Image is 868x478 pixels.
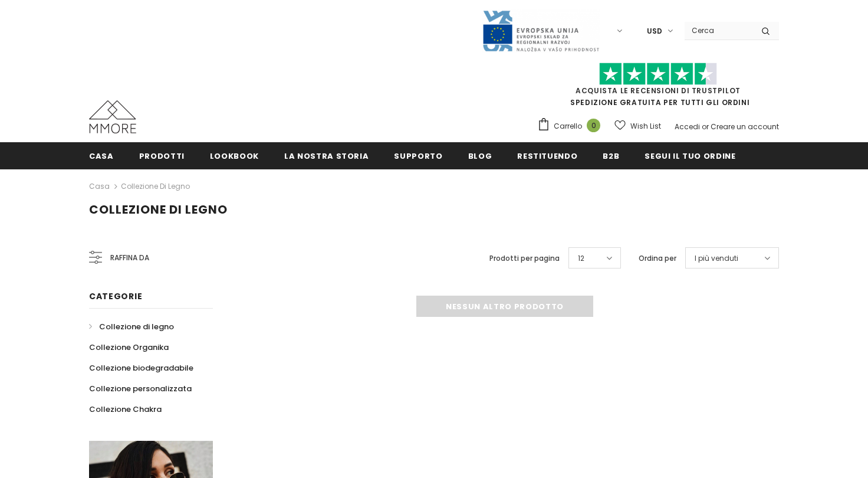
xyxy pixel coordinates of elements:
[210,150,259,162] span: Lookbook
[284,142,369,169] a: La nostra storia
[645,142,735,169] a: Segui il tuo ordine
[121,181,190,191] a: Collezione di legno
[578,253,584,264] span: 12
[482,25,600,35] a: Javni Razpis
[711,122,779,132] a: Creare un account
[482,9,600,53] img: Javni Razpis
[89,179,110,194] a: Casa
[468,142,492,169] a: Blog
[576,86,741,96] a: Acquista le recensioni di TrustPilot
[394,150,442,162] span: supporto
[89,290,142,302] span: Categorie
[517,150,577,162] span: Restituendo
[702,122,709,132] span: or
[89,150,114,162] span: Casa
[614,116,661,136] a: Wish List
[537,68,779,107] span: SPEDIZIONE GRATUITA PER TUTTI GLI ORDINI
[537,117,606,135] a: Carrello 0
[89,404,162,415] span: Collezione Chakra
[89,316,174,337] a: Collezione di legno
[89,378,192,399] a: Collezione personalizzata
[89,142,114,169] a: Casa
[695,253,738,264] span: I più venduti
[489,253,560,264] label: Prodotti per pagina
[139,150,185,162] span: Prodotti
[89,399,162,420] a: Collezione Chakra
[99,321,174,332] span: Collezione di legno
[603,142,619,169] a: B2B
[630,120,661,132] span: Wish List
[603,150,619,162] span: B2B
[89,201,228,218] span: Collezione di legno
[394,142,442,169] a: supporto
[89,362,193,374] span: Collezione biodegradabile
[647,25,662,37] span: USD
[89,358,193,378] a: Collezione biodegradabile
[89,342,169,353] span: Collezione Organika
[587,119,600,132] span: 0
[139,142,185,169] a: Prodotti
[599,63,717,86] img: Fidati di Pilot Stars
[645,150,735,162] span: Segui il tuo ordine
[89,100,136,133] img: Casi MMORE
[468,150,492,162] span: Blog
[639,253,676,264] label: Ordina per
[554,120,582,132] span: Carrello
[89,337,169,358] a: Collezione Organika
[110,251,149,264] span: Raffina da
[284,150,369,162] span: La nostra storia
[89,383,192,394] span: Collezione personalizzata
[675,122,700,132] a: Accedi
[210,142,259,169] a: Lookbook
[517,142,577,169] a: Restituendo
[685,22,752,39] input: Search Site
